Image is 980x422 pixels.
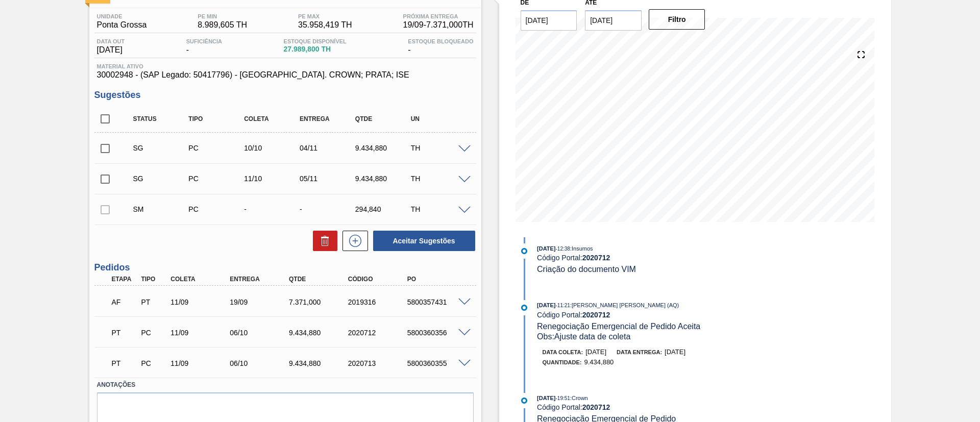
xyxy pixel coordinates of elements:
[186,144,248,152] div: Pedido de Compra
[408,205,470,213] div: TH
[131,144,192,152] div: Sugestão Criada
[405,359,471,367] div: 5800360355
[346,276,412,283] div: Código
[97,38,125,44] span: Data out
[556,303,570,308] span: - 11:21
[408,175,470,183] div: TH
[286,329,353,337] div: 9.434,880
[408,38,473,44] span: Estoque Bloqueado
[556,246,570,252] span: - 12:38
[570,302,679,308] span: : [PERSON_NAME] [PERSON_NAME] (AQ)
[97,63,474,69] span: Material ativo
[94,90,476,101] h3: Sugestões
[373,231,475,251] button: Aceitar Sugestões
[570,245,593,252] span: : Insumos
[131,175,192,183] div: Sugestão Criada
[537,245,555,252] span: [DATE]
[537,311,779,319] div: Código Portal:
[94,262,476,273] h3: Pedidos
[405,329,471,337] div: 5800360356
[403,20,474,30] span: 19/09 - 7.371,000 TH
[368,230,476,252] div: Aceitar Sugestões
[227,298,293,306] div: 19/09/2025
[537,403,779,411] div: Código Portal:
[537,302,555,308] span: [DATE]
[112,359,137,367] p: PT
[97,45,125,55] span: [DATE]
[227,359,293,367] div: 06/10/2025
[286,276,353,283] div: Qtde
[585,10,642,31] input: dd/mm/yyyy
[241,115,303,122] div: Coleta
[168,298,234,306] div: 11/09/2025
[405,38,476,55] div: -
[297,175,359,183] div: 05/11/2025
[168,329,234,337] div: 11/09/2025
[543,359,582,365] span: Quantidade :
[521,10,577,31] input: dd/mm/yyyy
[582,311,610,319] strong: 2020712
[537,254,779,262] div: Código Portal:
[227,276,293,283] div: Entrega
[97,70,474,80] span: 30002948 - (SAP Legado: 50417796) - [GEOGRAPHIC_DATA]. CROWN; PRATA; ISE
[284,38,347,44] span: Estoque Disponível
[186,175,248,183] div: Pedido de Compra
[198,13,247,19] span: PE MIN
[570,395,588,401] span: : Crown
[537,332,630,341] span: Obs: Ajuste data de coleta
[346,359,412,367] div: 2020713
[585,348,606,356] span: [DATE]
[109,291,140,313] div: Aguardando Faturamento
[184,38,225,55] div: -
[403,13,474,19] span: Próxima Entrega
[286,359,353,367] div: 9.434,880
[131,115,192,122] div: Status
[198,20,247,30] span: 8.989,605 TH
[112,329,137,337] p: PT
[537,265,636,274] span: Criação do documento VIM
[353,205,414,213] div: 294,840
[521,248,527,254] img: atual
[308,231,337,251] div: Excluir Sugestões
[537,395,555,401] span: [DATE]
[521,398,527,404] img: atual
[186,38,222,44] span: Suficiência
[109,321,140,344] div: Pedido em Trânsito
[241,175,303,183] div: 11/10/2025
[298,20,352,30] span: 35.958,419 TH
[284,45,347,53] span: 27.989,800 TH
[617,349,662,355] span: Data entrega:
[138,359,169,367] div: Pedido de Compra
[408,144,470,152] div: TH
[405,298,471,306] div: 5800357431
[298,13,352,19] span: PE MAX
[297,115,359,122] div: Entrega
[138,298,169,306] div: Pedido de Transferência
[582,254,610,262] strong: 2020712
[346,298,412,306] div: 2019316
[109,352,140,375] div: Pedido em Trânsito
[97,378,474,392] label: Anotações
[408,115,470,122] div: UN
[186,205,248,213] div: Pedido de Compra
[582,403,610,411] strong: 2020712
[543,349,583,355] span: Data coleta:
[346,329,412,337] div: 2020712
[556,395,570,401] span: - 19:51
[537,322,700,331] span: Renegociação Emergencial de Pedido Aceita
[186,115,248,122] div: Tipo
[286,298,353,306] div: 7.371,000
[405,276,471,283] div: PO
[665,348,685,356] span: [DATE]
[297,205,359,213] div: -
[109,276,140,283] div: Etapa
[353,175,414,183] div: 9.434,880
[97,20,147,30] span: Ponta Grossa
[168,276,234,283] div: Coleta
[112,298,137,306] p: AF
[131,205,192,213] div: Sugestão Manual
[337,231,368,251] div: Nova sugestão
[353,115,414,122] div: Qtde
[138,329,169,337] div: Pedido de Compra
[649,9,705,30] button: Filtro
